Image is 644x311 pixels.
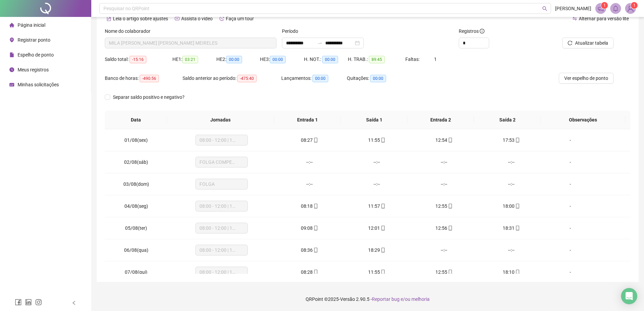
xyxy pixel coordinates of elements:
[175,16,180,21] span: youtube
[546,116,620,124] span: Observações
[474,111,541,129] th: Saída 2
[631,2,638,9] sup: Atualize o seu contato no menu Meus Dados
[550,246,590,254] div: -
[15,299,22,306] span: facebook
[349,224,405,232] div: 12:01
[281,180,338,188] div: --:--
[349,136,405,144] div: 11:55
[416,246,472,254] div: --:--
[613,5,619,12] span: bell
[124,247,148,253] span: 06/08(qua)
[313,204,318,208] span: mobile
[349,180,405,188] div: --:--
[515,138,520,142] span: mobile
[105,111,167,129] th: Data
[633,3,636,8] span: 1
[480,29,484,34] span: info-circle
[281,202,338,210] div: 08:18
[35,299,42,306] span: instagram
[447,226,453,230] span: mobile
[483,268,540,276] div: 18:10
[317,40,323,46] span: swap-right
[281,268,338,276] div: 08:28
[550,202,590,210] div: -
[349,268,405,276] div: 11:55
[313,248,318,252] span: mobile
[105,55,172,63] div: Saldo total:
[416,268,472,276] div: 12:55
[380,270,385,274] span: mobile
[18,37,50,43] span: Registrar ponto
[347,74,412,82] div: Quitações:
[237,75,257,82] span: -475:40
[340,296,355,302] span: Versão
[483,202,540,210] div: 18:00
[140,75,159,82] span: -490:56
[542,6,547,11] span: search
[9,67,14,72] span: clock-circle
[541,111,625,129] th: Observações
[349,246,405,254] div: 18:29
[572,16,577,21] span: swap
[341,111,407,129] th: Saída 1
[322,56,338,63] span: 00:00
[172,55,216,63] div: HE 1:
[281,224,338,232] div: 09:08
[447,270,453,274] span: mobile
[380,204,385,208] span: mobile
[9,82,14,87] span: schedule
[515,226,520,230] span: mobile
[550,158,590,166] div: -
[416,202,472,210] div: 12:55
[9,52,14,57] span: file
[416,180,472,188] div: --:--
[349,158,405,166] div: --:--
[579,16,629,21] span: Alternar para versão lite
[219,16,224,21] span: history
[483,158,540,166] div: --:--
[515,270,520,274] span: mobile
[113,16,168,21] span: Leia o artigo sobre ajustes
[370,75,386,82] span: 00:00
[281,158,338,166] div: --:--
[110,93,187,101] span: Separar saldo positivo e negativo?
[349,202,405,210] div: 11:57
[621,288,637,304] div: Open Intercom Messenger
[124,137,148,143] span: 01/08(sex)
[380,138,385,142] span: mobile
[18,82,59,87] span: Minhas solicitações
[199,179,244,189] span: FOLGA
[183,74,281,82] div: Saldo anterior ao período:
[125,225,147,231] span: 05/08(ter)
[18,22,45,28] span: Página inicial
[372,296,430,302] span: Reportar bug e/ou melhoria
[109,38,272,48] span: MILA TATIANA DA PAIXÃO BARROS MEIRELES
[603,3,606,8] span: 1
[25,299,32,306] span: linkedin
[416,224,472,232] div: 12:56
[91,287,644,311] footer: QRPoint © 2025 - 2.90.5 -
[459,27,484,35] span: Registros
[625,3,636,14] img: 84745
[575,39,608,47] span: Atualizar tabela
[559,73,614,84] button: Ver espelho de ponto
[199,135,244,145] span: 08:00 - 12:00 | 13:00 - 17:00
[550,136,590,144] div: -
[380,226,385,230] span: mobile
[601,2,608,9] sup: 1
[564,74,608,82] span: Ver espelho de ponto
[380,248,385,252] span: mobile
[226,16,254,21] span: Faça um tour
[274,111,341,129] th: Entrada 1
[313,270,318,274] span: mobile
[181,16,213,21] span: Assista o vídeo
[270,56,286,63] span: 00:00
[199,245,244,255] span: 08:00 - 12:00 | 13:00 - 18:00
[317,40,323,46] span: to
[312,75,328,82] span: 00:00
[199,157,244,167] span: FOLGA COMPENSATÓRIA
[483,224,540,232] div: 18:31
[407,111,474,129] th: Entrada 2
[106,16,111,21] span: file-text
[483,246,540,254] div: --:--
